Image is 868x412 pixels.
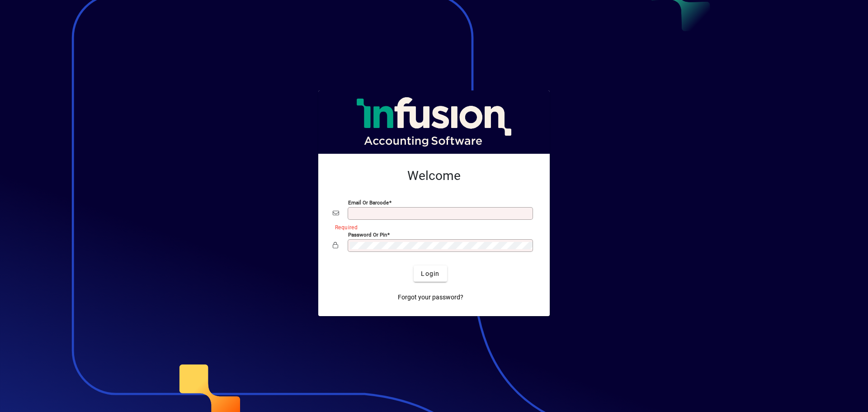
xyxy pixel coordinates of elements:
[335,222,528,232] mat-error: Required
[333,168,535,184] h2: Welcome
[348,199,389,206] mat-label: Email or Barcode
[394,289,467,305] a: Forgot your password?
[348,232,387,238] mat-label: Password or Pin
[421,269,439,279] span: Login
[414,265,447,282] button: Login
[398,293,463,302] span: Forgot your password?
